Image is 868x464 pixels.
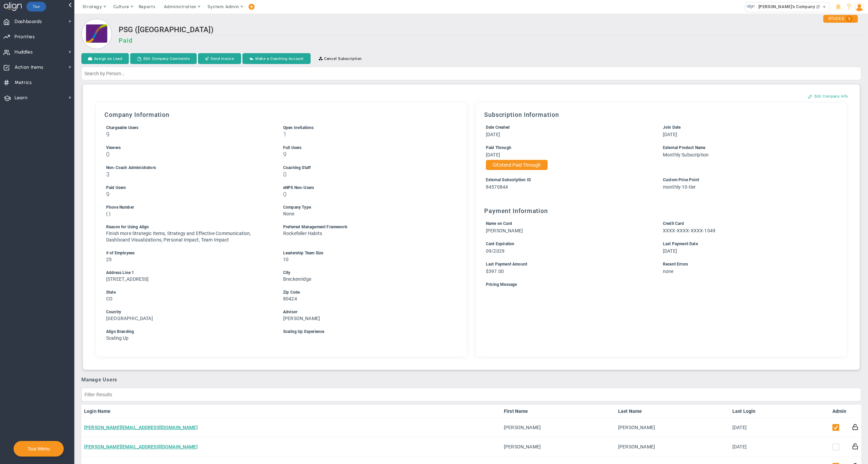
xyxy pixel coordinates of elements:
span: Rockefeller Habits [283,231,322,236]
div: City [283,270,448,276]
span: Monthly Subscription [663,152,709,157]
span: Priorities [15,30,35,44]
div: Recent Errors [663,261,827,268]
td: [PERSON_NAME] [501,418,615,437]
span: none [663,269,674,274]
span: select [820,2,829,12]
span: ( [106,211,108,216]
input: Search by Person... [81,67,861,80]
div: Align Branding [106,329,271,335]
span: Breckenridge [283,276,311,282]
span: [DATE] [663,132,677,137]
h3: Company Information [104,111,458,118]
span: Dashboards [15,15,42,29]
div: Card Expiration [486,241,650,247]
span: 09/2029 [486,248,505,254]
span: Chargeable Users [106,125,139,130]
span: [STREET_ADDRESS] [106,276,149,282]
span: [DATE] [486,132,500,137]
a: [PERSON_NAME][EMAIL_ADDRESS][DOMAIN_NAME] [84,444,198,449]
button: Assign as Lead [81,53,129,64]
button: Reset Password [852,423,859,430]
div: Company Type [283,204,448,211]
span: 10 [283,257,289,262]
button: Cancel Subscription [312,53,369,64]
button: Tour Menu [25,446,52,452]
a: Admin [832,408,847,414]
h3: 9 [106,191,271,197]
span: [PERSON_NAME]'s Company (Sandbox) [755,2,837,11]
div: Last Payment Amount [486,261,650,268]
div: Country [106,309,271,315]
span: [PERSON_NAME] [486,228,523,233]
span: 1 [846,16,853,22]
h3: 3 [106,171,271,177]
div: Advisor [283,309,448,315]
span: Paid Users [106,185,126,190]
h3: Paid [119,37,861,44]
span: [DATE] [663,248,677,254]
span: 84570844 [486,184,508,190]
div: Preferred Management Framework [283,224,448,230]
span: Strategy [82,4,102,9]
div: Address Line 1 [106,270,271,276]
span: CO [106,296,113,301]
span: System Admin [208,4,239,9]
span: Huddles [15,45,33,59]
span: [PERSON_NAME] [283,316,320,321]
span: XXXX-XXXX-XXXX-1049 [663,228,715,233]
div: Scaling Up Experience [283,329,448,335]
a: Last Login [732,408,764,414]
div: Credit Card [663,220,827,227]
a: Last Name [618,408,727,414]
div: Pricing Message [486,281,827,288]
div: Date Created [486,124,650,131]
span: 80424 [283,296,297,301]
h3: Subscription Information [484,111,838,118]
span: eNPS Non-Users [283,185,314,190]
h3: Manage Users [81,377,861,383]
span: Culture [113,4,129,9]
a: [PERSON_NAME][EMAIL_ADDRESS][DOMAIN_NAME] [84,425,198,430]
span: Scaling Up [106,335,129,341]
span: monthly-10-tier [663,184,696,190]
span: Action Items [15,60,43,75]
h3: 0 [283,171,448,177]
div: # of Employees [106,250,271,256]
img: Loading... [81,19,112,49]
input: Filter Results [81,388,861,401]
span: ) [109,211,111,216]
span: Administration [164,4,196,9]
div: External Product Name [663,145,827,151]
h3: 1 [283,131,448,138]
span: Finish more Strategic Items, Strategy and Effective Communication, Dashboard Visualizations, Pers... [106,231,251,242]
span: Metrics [15,76,32,90]
span: [GEOGRAPHIC_DATA] [106,316,153,321]
div: STUCKS [823,15,858,23]
div: Custom Price Point [663,177,827,183]
div: Last Payment Date [663,241,827,247]
div: State [106,289,271,296]
div: Zip Code [283,289,448,296]
button: Edit Company Comments [130,53,197,64]
span: Coaching Staff [283,165,311,170]
div: Reason for Using Align [106,224,271,230]
img: 33318.Company.photo [747,2,755,11]
td: [PERSON_NAME] [615,437,730,457]
img: 48978.Person.photo [855,2,864,12]
div: Join Date [663,124,827,131]
h3: 9 [283,151,448,157]
a: First Name [504,408,613,414]
span: $397.00 [486,269,504,274]
button: Edit Company Info [801,91,855,102]
div: External Subscription ID [486,177,650,183]
h2: PSG ([GEOGRAPHIC_DATA]) [119,25,861,35]
span: Non-Coach Administrators [106,165,156,170]
h3: 0 [283,191,448,197]
td: [PERSON_NAME] [501,437,615,457]
a: Login Name [84,408,498,414]
td: [DATE] [730,418,767,437]
span: Learn [15,91,27,105]
td: [PERSON_NAME] [615,418,730,437]
span: Open Invitations [283,125,314,130]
